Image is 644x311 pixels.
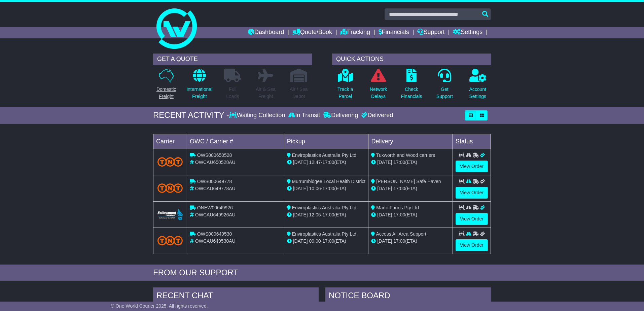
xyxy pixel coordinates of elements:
[157,209,183,220] img: Followmont_Transport.png
[284,134,368,149] td: Pickup
[309,160,321,165] span: 12:47
[360,112,393,119] div: Delivered
[325,287,491,306] div: NOTICE BOARD
[157,236,183,245] img: TNT_Domestic.png
[371,211,450,218] div: (ETA)
[290,86,308,100] p: Air / Sea Depot
[322,160,334,165] span: 17:00
[401,68,423,104] a: CheckFinancials
[248,27,284,38] a: Dashboard
[436,86,453,100] p: Get Support
[393,212,405,217] span: 17:00
[456,187,488,199] a: View Order
[322,238,334,244] span: 17:00
[341,27,370,38] a: Tracking
[293,238,308,244] span: [DATE]
[292,179,366,184] span: Murrumbidgee Local Health District
[309,186,321,191] span: 10:06
[309,212,321,217] span: 12:05
[287,211,366,218] div: - (ETA)
[153,287,319,306] div: RECENT CHAT
[197,205,233,210] span: ONEW00649926
[393,186,405,191] span: 17:00
[292,231,356,237] span: Enviroplastics Australia Pty Ltd
[197,152,232,158] span: OWS000650528
[436,68,453,104] a: GetSupport
[197,231,232,237] span: OWS000649530
[453,134,491,149] td: Status
[292,205,356,210] span: Enviroplastics Australia Pty Ltd
[197,179,232,184] span: OWS000649778
[456,161,488,172] a: View Order
[229,112,287,119] div: Waiting Collection
[368,134,453,149] td: Delivery
[337,68,353,104] a: Track aParcel
[195,160,236,165] span: OWCAU650528AU
[153,54,312,65] div: GET A QUOTE
[418,27,445,38] a: Support
[293,160,308,165] span: [DATE]
[153,110,229,120] div: RECENT ACTIVITY -
[156,68,176,104] a: DomesticFreight
[186,86,212,100] p: International Freight
[469,86,487,100] p: Account Settings
[309,238,321,244] span: 09:00
[371,185,450,192] div: (ETA)
[292,152,356,158] span: Enviroplastics Australia Pty Ltd
[376,179,441,184] span: [PERSON_NAME] Safe Haven
[111,303,208,309] span: © One World Courier 2025. All rights reserved.
[156,86,176,100] p: Domestic Freight
[371,159,450,166] div: (ETA)
[293,186,308,191] span: [DATE]
[332,54,491,65] div: QUICK ACTIONS
[469,68,487,104] a: AccountSettings
[393,238,405,244] span: 17:00
[453,27,482,38] a: Settings
[153,268,491,278] div: FROM OUR SUPPORT
[376,231,426,237] span: Access All Area Support
[195,212,236,217] span: OWCAU649926AU
[256,86,276,100] p: Air & Sea Freight
[337,86,353,100] p: Track a Parcel
[287,159,366,166] div: - (ETA)
[322,112,360,119] div: Delivering
[376,205,419,210] span: Marto Farms Pty Ltd
[195,238,236,244] span: OWCAU649530AU
[371,238,450,245] div: (ETA)
[376,152,435,158] span: Tuxworth and Wood carriers
[292,27,332,38] a: Quote/Book
[322,186,334,191] span: 17:00
[157,183,183,193] img: TNT_Domestic.png
[153,134,187,149] td: Carrier
[293,212,308,217] span: [DATE]
[157,157,183,166] img: TNT_Domestic.png
[401,86,422,100] p: Check Financials
[186,68,213,104] a: InternationalFreight
[224,86,241,100] p: Full Loads
[377,160,392,165] span: [DATE]
[379,27,409,38] a: Financials
[369,68,387,104] a: NetworkDelays
[456,239,488,251] a: View Order
[393,160,405,165] span: 17:00
[377,186,392,191] span: [DATE]
[287,185,366,192] div: - (ETA)
[287,112,322,119] div: In Transit
[187,134,284,149] td: OWC / Carrier #
[370,86,387,100] p: Network Delays
[377,212,392,217] span: [DATE]
[456,213,488,225] a: View Order
[322,212,334,217] span: 17:00
[195,186,236,191] span: OWCAU649778AU
[287,238,366,245] div: - (ETA)
[377,238,392,244] span: [DATE]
